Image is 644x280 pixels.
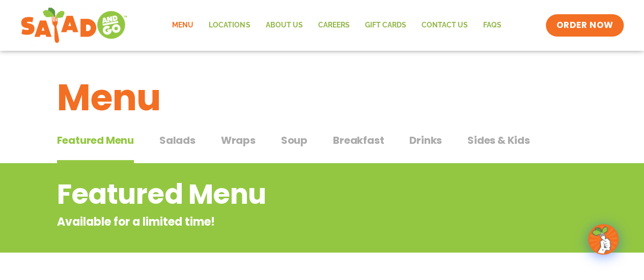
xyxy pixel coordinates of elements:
span: ORDER NOW [556,19,613,32]
span: Wraps [221,133,256,148]
a: Careers [310,14,357,37]
h1: Menu [57,70,587,125]
nav: Menu [164,14,509,37]
a: Menu [164,14,201,37]
a: FAQs [475,14,509,37]
img: new-SAG-logo-768×292 [20,5,128,46]
a: Locations [201,14,258,37]
a: ORDER NOW [546,14,623,37]
span: Soup [281,133,307,148]
span: Breakfast [333,133,384,148]
span: Featured Menu [57,133,134,148]
span: Drinks [409,133,442,148]
a: Contact Us [413,14,475,37]
span: Sides & Kids [467,133,530,148]
div: Tabbed content [57,129,587,164]
a: About Us [258,14,310,37]
p: Available for a limited time! [57,213,506,230]
h2: Featured Menu [57,174,506,215]
span: Salads [159,133,195,148]
img: wpChatIcon [589,225,618,254]
a: GIFT CARDS [357,14,413,37]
